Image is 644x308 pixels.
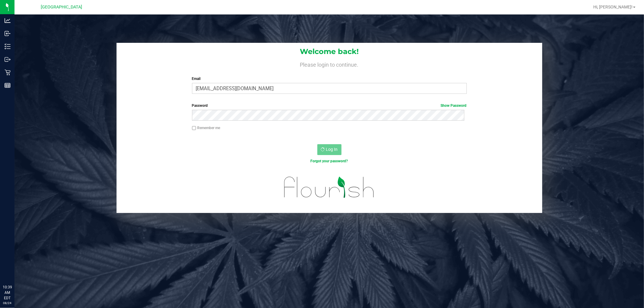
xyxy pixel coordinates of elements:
label: Email [192,76,467,81]
inline-svg: Outbound [5,56,11,62]
img: flourish_logo.svg [276,170,383,204]
p: 08/24 [3,301,12,305]
span: Password [192,103,208,108]
span: Log In [326,147,338,152]
h4: Please login to continue. [117,60,542,68]
inline-svg: Inbound [5,30,11,37]
h1: Welcome back! [117,48,542,56]
label: Remember me [192,125,220,131]
inline-svg: Reports [5,82,11,88]
input: Remember me [192,126,196,130]
span: [GEOGRAPHIC_DATA] [41,5,82,10]
inline-svg: Inventory [5,43,11,49]
a: Show Password [441,103,467,108]
inline-svg: Analytics [5,17,11,24]
span: Hi, [PERSON_NAME]! [593,5,633,9]
button: Log In [317,144,341,155]
a: Forgot your password? [311,159,348,163]
inline-svg: Retail [5,69,11,75]
span: 1 [2,1,5,6]
p: 10:39 AM EDT [3,284,12,301]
